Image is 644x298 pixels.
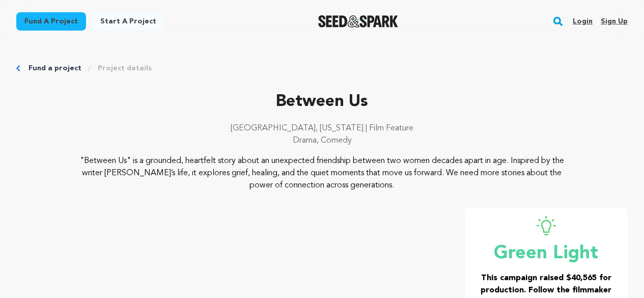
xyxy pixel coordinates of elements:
div: Breadcrumb [16,63,628,73]
a: Fund a project [16,12,86,31]
a: Sign up [601,13,628,30]
p: [GEOGRAPHIC_DATA], [US_STATE] | Film Feature [16,122,628,134]
a: Login [573,13,593,30]
p: Between Us [16,90,628,114]
img: Seed&Spark Logo Dark Mode [318,15,398,28]
p: "Between Us" is a grounded, heartfelt story about an unexpected friendship between two women deca... [77,155,567,192]
a: Seed&Spark Homepage [318,15,398,28]
p: Green Light [477,243,615,264]
a: Start a project [92,12,164,31]
a: Fund a project [29,63,81,73]
p: Drama, Comedy [16,134,628,147]
a: Project details [98,63,152,73]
